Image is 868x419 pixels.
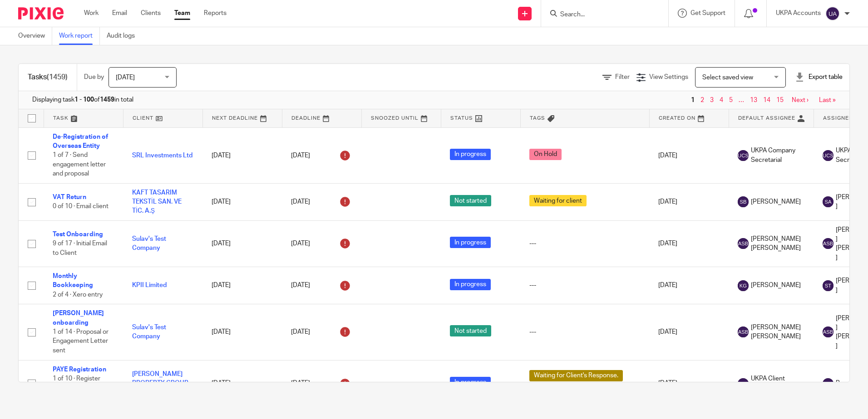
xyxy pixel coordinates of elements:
[795,73,843,82] div: Export table
[53,152,106,177] span: 1 of 7 · Send engagement letter and proposal
[291,325,352,339] div: [DATE]
[132,371,188,396] a: [PERSON_NAME] PROPERTY GROUP LIMITED
[18,7,64,19] img: Pixie
[529,239,640,248] div: ---
[32,95,133,104] span: Displaying task of in total
[132,236,166,251] a: Sulav's Test Company
[53,194,86,200] a: VAT Return
[141,9,161,18] a: Clients
[202,220,282,267] td: [DATE]
[53,273,93,288] a: Monthly Bookkeeping
[529,195,587,206] span: Waiting for client
[689,95,697,106] span: 1
[750,97,757,103] a: 13
[559,11,641,19] input: Search
[792,97,809,103] a: Next ›
[450,325,491,336] span: Not started
[751,323,804,341] span: [PERSON_NAME] [PERSON_NAME]
[738,280,749,291] img: svg%3E
[529,281,640,290] div: ---
[729,97,733,103] a: 5
[700,97,704,103] a: 2
[132,324,166,340] a: Sulav's Test Company
[53,366,106,373] a: PAYE Registration
[112,9,127,18] a: Email
[53,375,100,400] span: 1 of 10 · Register PAYE Scheme in HMRC
[291,376,352,391] div: [DATE]
[202,127,282,183] td: [DATE]
[649,220,729,267] td: [DATE]
[74,97,94,103] b: 1 - 100
[116,74,135,81] span: [DATE]
[450,149,491,160] span: In progress
[204,9,227,18] a: Reports
[47,73,68,81] span: (1459)
[710,97,714,103] a: 3
[823,326,833,337] img: svg%3E
[202,183,282,220] td: [DATE]
[823,280,833,291] img: svg%3E
[649,267,729,304] td: [DATE]
[615,74,630,80] span: Filter
[53,292,103,298] span: 2 of 4 · Xero entry
[53,231,103,238] a: Test Onboarding
[202,267,282,304] td: [DATE]
[738,150,749,161] img: svg%3E
[53,240,107,256] span: 9 of 17 · Initial Email to Client
[132,190,182,214] a: KAFT TASARIM TEKSTİL SAN. VE TİC. A.Ş
[825,6,840,21] img: svg%3E
[751,374,804,393] span: UKPA Client Onboarding
[84,9,99,18] a: Work
[751,234,804,253] span: [PERSON_NAME] [PERSON_NAME]
[690,10,725,16] span: Get Support
[776,97,784,103] a: 15
[751,197,801,206] span: [PERSON_NAME]
[291,148,352,163] div: [DATE]
[649,304,729,360] td: [DATE]
[450,377,491,388] span: In progress
[823,196,833,207] img: svg%3E
[823,238,833,249] img: svg%3E
[84,73,104,82] p: Due by
[202,304,282,360] td: [DATE]
[738,378,749,389] img: svg%3E
[649,74,688,80] span: View Settings
[53,134,108,149] a: De-Registration of Overseas Entity
[823,378,833,389] img: svg%3E
[107,27,142,45] a: Audit logs
[649,183,729,220] td: [DATE]
[100,97,114,103] b: 1459
[59,27,100,45] a: Work report
[28,73,68,82] h1: Tasks
[751,146,804,165] span: UKPA Company Secretarial
[823,150,833,161] img: svg%3E
[18,27,52,45] a: Overview
[53,310,104,326] a: [PERSON_NAME] onboarding
[649,127,729,183] td: [DATE]
[291,236,352,251] div: [DATE]
[529,327,640,336] div: ---
[649,360,729,407] td: [DATE]
[529,370,623,381] span: Waiting for Client's Response.
[53,203,108,209] span: 0 of 10 · Email client
[738,238,749,249] img: svg%3E
[751,281,801,290] span: [PERSON_NAME]
[450,279,491,290] span: In progress
[132,282,167,288] a: KPII Limited
[738,326,749,337] img: svg%3E
[736,95,746,106] span: …
[53,329,108,354] span: 1 of 14 · Proposal or Engagement Letter sent
[174,9,190,18] a: Team
[291,278,352,293] div: [DATE]
[530,116,545,121] span: Tags
[291,195,352,209] div: [DATE]
[202,360,282,407] td: [DATE]
[738,196,749,207] img: svg%3E
[450,195,491,206] span: Not started
[819,97,836,103] a: Last »
[689,97,836,104] nav: pager
[776,9,821,18] p: UKPA Accounts
[450,237,491,248] span: In progress
[529,149,562,160] span: On Hold
[702,74,753,81] span: Select saved view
